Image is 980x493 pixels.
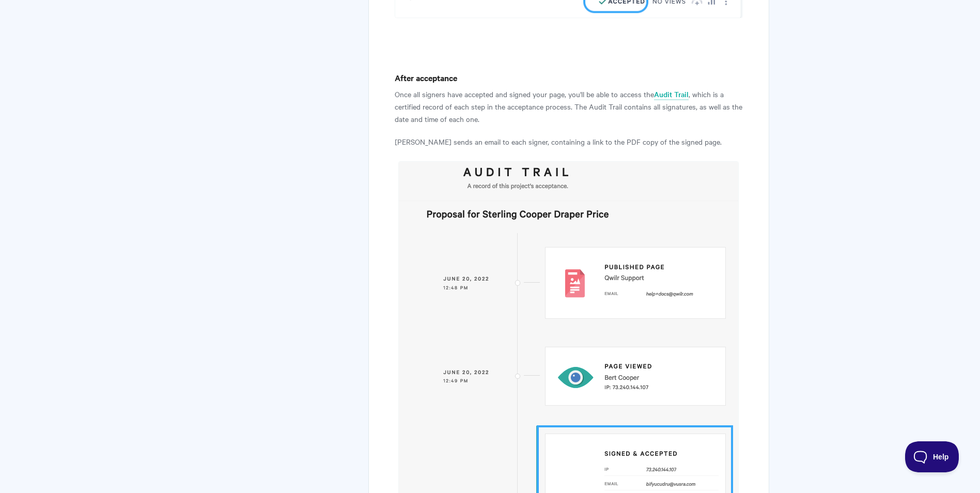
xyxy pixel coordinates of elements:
p: [PERSON_NAME] sends an email to each signer, containing a link to the PDF copy of the signed page. [395,135,742,148]
a: Audit Trail [654,89,689,100]
h4: After acceptance [395,71,742,84]
iframe: Toggle Customer Support [905,441,959,472]
p: Once all signers have accepted and signed your page, you'll be able to access the , which is a ce... [395,88,742,125]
